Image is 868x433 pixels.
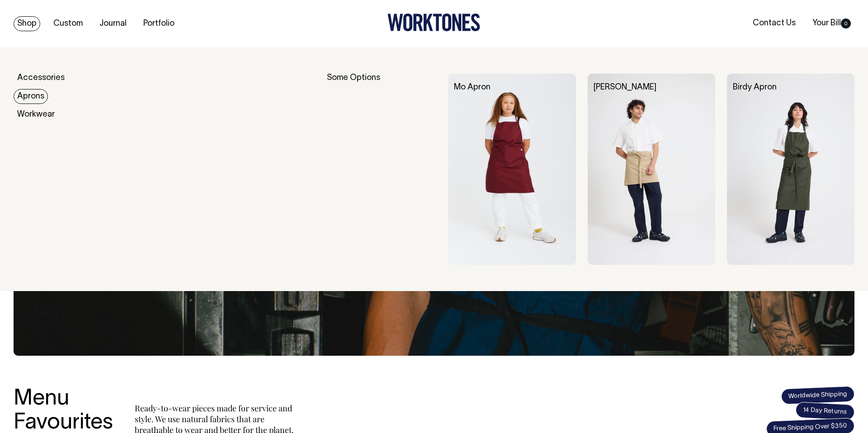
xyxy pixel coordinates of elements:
a: Birdy Apron [733,84,777,91]
span: Worldwide Shipping [781,386,854,405]
a: Accessories [14,71,68,85]
a: Shop [14,16,40,31]
img: Mo Apron [448,74,576,265]
a: Journal [96,16,130,31]
a: Portfolio [140,16,178,31]
a: Custom [50,16,86,31]
div: Some Options [327,74,436,265]
a: [PERSON_NAME] [594,84,656,91]
img: Birdy Apron [727,74,854,265]
img: Bobby Apron [588,74,715,265]
span: 0 [841,19,851,28]
a: Contact Us [749,16,799,31]
a: Aprons [14,89,48,104]
a: Your Bill0 [809,16,854,31]
a: Workwear [14,107,58,122]
span: 14 Day Returns [795,402,855,421]
a: Mo Apron [454,84,491,91]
